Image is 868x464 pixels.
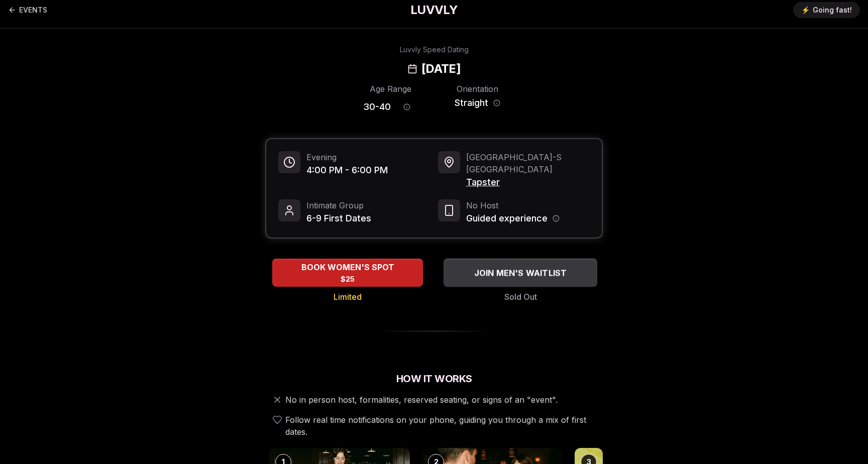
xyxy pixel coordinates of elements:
[801,5,810,15] span: ⚡️
[265,372,603,386] h2: How It Works
[813,5,852,15] span: Going fast!
[400,45,469,55] div: Luvvly Speed Dating
[306,163,388,177] span: 4:00 PM - 6:00 PM
[493,99,500,106] button: Orientation information
[421,61,461,77] h2: [DATE]
[455,96,488,110] span: Straight
[334,291,362,303] span: Limited
[466,199,560,211] span: No Host
[285,414,599,438] span: Follow real time notifications on your phone, guiding you through a mix of first dates.
[299,261,396,273] span: BOOK WOMEN'S SPOT
[466,175,590,189] span: Tapster
[553,215,560,222] button: Host information
[306,151,388,163] span: Evening
[363,100,391,114] span: 30 - 40
[272,259,423,287] button: BOOK WOMEN'S SPOT - Limited
[306,199,371,211] span: Intimate Group
[396,96,418,118] button: Age range information
[410,2,458,18] a: LUVVLY
[450,83,505,95] div: Orientation
[444,258,597,287] button: JOIN MEN'S WAITLIST - Sold Out
[504,291,537,303] span: Sold Out
[306,211,371,225] span: 6-9 First Dates
[466,211,548,225] span: Guided experience
[285,394,558,406] span: No in person host, formalities, reserved seating, or signs of an "event".
[466,151,590,175] span: [GEOGRAPHIC_DATA] - S [GEOGRAPHIC_DATA]
[472,267,569,279] span: JOIN MEN'S WAITLIST
[363,83,418,95] div: Age Range
[341,274,355,284] span: $25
